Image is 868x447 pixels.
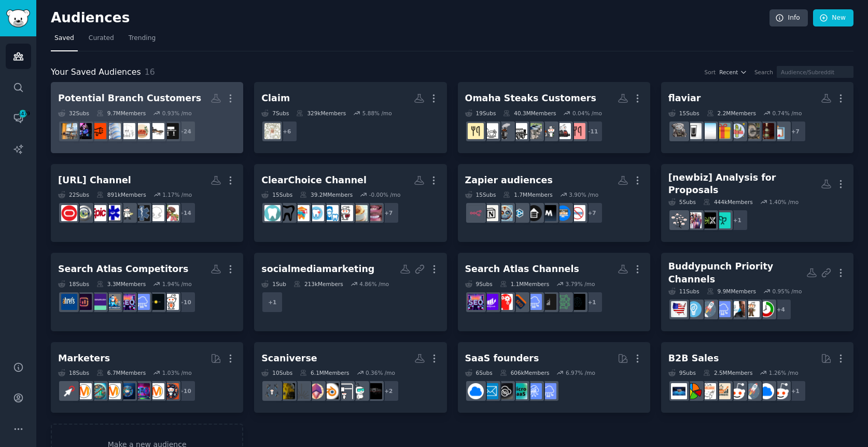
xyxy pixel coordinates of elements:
img: ahrefs [61,294,77,310]
img: oracle [61,205,77,221]
img: startups [700,301,716,317]
img: NoCodeAIAutomation [497,205,513,221]
div: 6.1M Members [300,369,349,376]
img: SEO_Digital_Marketing [119,294,135,310]
img: SaaSSales [526,383,542,399]
div: 32 Sub s [58,110,89,117]
img: cookingtonight [468,123,484,139]
div: 22 Sub s [58,191,89,198]
div: 39.2M Members [300,191,353,198]
img: interiordecorating [134,123,150,139]
img: SurferSEO [76,294,92,310]
div: 891k Members [96,191,146,198]
div: 3.90 % /mo [569,191,598,198]
img: DigitalMarketing [105,383,121,399]
div: 1 Sub [261,280,286,288]
div: + 7 [785,120,806,142]
img: salesdevelopment [773,383,789,399]
img: BBQ [511,123,527,139]
img: pelletgrills [540,123,556,139]
div: Search [754,69,773,76]
div: 15 Sub s [668,110,699,117]
a: 1479 [6,105,31,131]
img: augmentedreality [352,383,368,399]
div: 1.94 % /mo [162,280,192,288]
a: Search Atlas Competitors18Subs3.3MMembers1.94% /mo+10localseowhatsnewinSEOSaaSSEO_Digital_Marketi... [51,253,243,331]
img: WFHWorld [76,123,92,139]
div: -0.00 % /mo [369,191,401,198]
div: 5.88 % /mo [362,110,392,117]
img: photogrammetry [264,383,281,399]
img: 3Dprinting [337,383,353,399]
img: nocode [569,205,585,221]
div: + 10 [174,380,196,402]
div: 18 Sub s [58,369,89,376]
img: sweatystartup [729,301,745,317]
span: Recent [719,69,738,76]
div: 6.97 % /mo [566,369,595,376]
a: Omaha Steaks Customers19Subs40.3MMembers0.04% /mo+11GirlDinnerLawyertalkpelletgrillswebergrillsBB... [458,82,650,153]
img: salestechniques [715,383,731,399]
div: Potential Branch Customers [58,92,201,105]
div: 3.3M Members [96,280,146,288]
a: Potential Branch Customers32Subs9.7MMembers0.93% /mo+24StandingDeskfurnitureinteriordecoratingInt... [51,82,243,153]
div: 18 Sub s [58,280,89,288]
img: AiForSmallBusiness [569,294,585,310]
span: Trending [129,34,156,43]
a: Scaniverse10Subs6.1MMembers0.36% /mo+23DModellingTutorialaugmentedreality3Dprintingblender3Dmodel... [254,342,446,413]
div: 0.36 % /mo [366,369,395,376]
img: MarketingHelp [555,205,571,221]
div: 606k Members [500,369,550,376]
a: B2B Sales9Subs2.5MMembers1.26% /mo+1salesdevelopmentB2BSaaSstartupssalessalestechniquesb2b_salesB... [661,342,853,413]
div: Scaniverse [261,352,317,365]
div: flaviar [668,92,701,105]
img: DentalAssistant [279,205,295,221]
a: Buddypunch Priority Channels11Subs9.9MMembers0.95% /mo+4ManicTimehumanresourcessweatystartupSaaSs... [661,253,853,331]
a: Search Atlas Channels9Subs1.1MMembers3.79% /mo+1AiForSmallBusinesstopaitoolsseo_saasSaaSbigseoTec... [458,253,650,331]
div: 0.93 % /mo [162,110,192,117]
img: whatsnewinSEO [148,294,164,310]
button: Recent [719,69,747,76]
a: socialmediamarketing1Sub213kMembers4.86% /mo+1 [254,253,446,331]
div: + 1 [581,291,603,313]
div: 4.86 % /mo [359,280,389,288]
img: SEO [134,383,150,399]
img: SaaS [526,294,542,310]
div: + 1 [785,380,806,402]
a: flaviar15Subs2.2MMembers0.74% /mo+7cocktailscognactequilarumGiftIdeasvodkaalcoholScotch [661,82,853,153]
img: Affiliatemarketing [90,383,106,399]
div: Zapier audiences [465,174,553,187]
div: B2B Sales [668,352,719,365]
img: DentalSchool [293,205,310,221]
img: vodka [700,123,716,139]
img: askdentists [323,205,339,221]
img: Notion [482,205,498,221]
div: + 4 [770,299,792,320]
div: 1.1M Members [500,280,549,288]
img: doctors [105,205,121,221]
h2: Audiences [51,10,769,26]
img: AgingParents [685,212,702,228]
img: alcohol [685,123,702,139]
div: 2.2M Members [707,110,756,117]
img: digital_marketing [119,383,135,399]
a: Marketers18Subs6.7MMembers1.03% /mo+10socialmediamarketingSEOdigital_marketingDigitalMarketingAff... [51,342,243,413]
div: 0.95 % /mo [773,288,802,295]
img: microsaas [511,383,527,399]
img: PPC [61,383,77,399]
img: B2BSaaS [468,383,484,399]
img: TechSEO [497,294,513,310]
a: Saved [51,30,78,51]
img: socialmedia [163,383,179,399]
div: 1.26 % /mo [769,369,799,376]
div: Claim [261,92,290,105]
img: topaitools [555,294,571,310]
div: [URL] Channel [58,174,131,187]
div: [newbiz] Analysis for Proposals [668,171,821,197]
div: Buddypunch Priority Channels [668,260,806,286]
img: Lawyertalk [555,123,571,139]
div: 15 Sub s [261,191,292,198]
img: cognac [758,123,774,139]
img: 3DModellingTutorial [366,383,382,399]
img: SaaS [715,301,731,317]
